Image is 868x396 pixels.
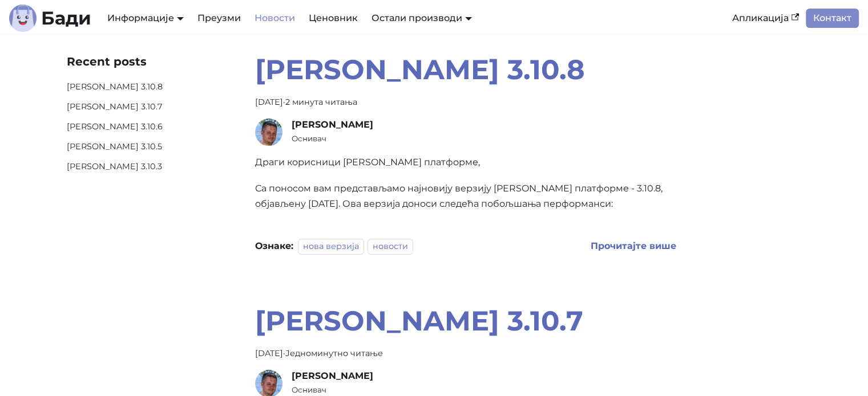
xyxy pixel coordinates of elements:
a: нова верзија [298,239,364,255]
time: [DATE] [255,348,283,358]
p: Драги корисници [PERSON_NAME] платформе, [255,155,676,170]
nav: Недавни постови на блогу [67,52,237,183]
div: · 2 минута читања [255,96,676,109]
a: [PERSON_NAME] 3.10.7 [255,304,583,337]
a: Новости [248,9,302,28]
a: Информације [107,13,184,23]
span: [PERSON_NAME] [292,370,373,381]
img: Лого [9,5,37,32]
a: [PERSON_NAME] 3.10.6 [67,120,237,134]
a: Преузми [191,9,248,28]
a: новости [368,239,413,255]
a: [PERSON_NAME] 3.10.8 [67,80,237,94]
b: Бади [41,9,91,27]
a: Апликација [725,9,806,28]
div: Recent posts [67,52,237,71]
a: [PERSON_NAME] 3.10.5 [67,140,237,154]
a: Read more about Бади 3.10.8 [590,240,676,251]
a: [PERSON_NAME] 3.10.8 [255,53,585,86]
a: Остали производи [372,13,472,23]
b: Прочитајте више [590,240,676,251]
a: ЛогоБади [9,5,91,32]
div: · Једноминутно читање [255,347,676,361]
img: Дејан Велимировић [255,119,282,146]
small: Оснивач [292,133,676,145]
b: Ознаке: [255,240,293,251]
a: Контакт [806,9,859,28]
a: [PERSON_NAME] 3.10.7 [67,100,237,114]
a: Ценовник [302,9,365,28]
a: [PERSON_NAME] 3.10.3 [67,160,237,174]
time: [DATE] [255,97,283,107]
span: [PERSON_NAME] [292,119,373,130]
p: Са поносом вам представљамо најновију верзију [PERSON_NAME] платформе - 3.10.8, објављену [DATE].... [255,181,676,211]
